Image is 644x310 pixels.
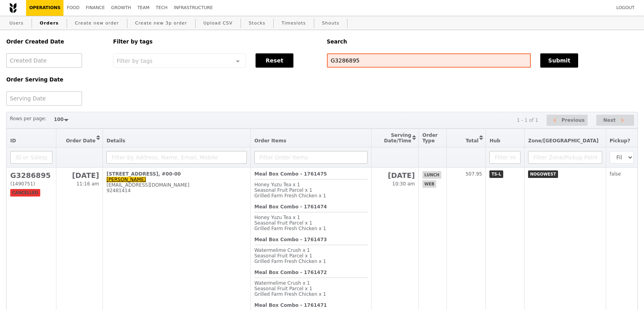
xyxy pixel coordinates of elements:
span: Honey Yuzu Tea x 1 [254,182,300,187]
h5: Filter by tags [113,39,317,45]
span: Grilled Farm Fresh Chicken x 1 [254,259,326,264]
b: Meal Box Combo - 1761473 [254,237,327,242]
span: Next [603,115,616,125]
a: Upload CSV [200,16,236,30]
b: Meal Box Combo - 1761471 [254,302,327,308]
span: Order Items [254,138,286,144]
span: Grilled Farm Fresh Chicken x 1 [254,291,326,297]
div: 1 - 1 of 1 [517,117,538,123]
label: Rows per page: [10,115,47,123]
span: Watermelime Crush x 1 [254,248,310,253]
span: web [422,180,436,188]
span: Previous [562,115,585,125]
h5: Order Created Date [6,39,104,45]
span: Details [106,138,125,144]
button: Next [596,115,634,126]
input: ID or Salesperson name [10,151,52,164]
a: Create new 3p order [132,16,190,30]
div: [STREET_ADDRESS], #00-00 [106,171,247,177]
button: Reset [256,53,293,68]
span: Seasonal Fruit Parcel x 1 [254,286,312,291]
span: Seasonal Fruit Parcel x 1 [254,253,312,259]
span: NOGOWEST [528,170,558,178]
b: Meal Box Combo - 1761475 [254,171,327,177]
input: Created Date [6,53,82,68]
input: Search any field [327,53,531,68]
span: TS-L [489,170,503,178]
input: Filter by Address, Name, Email, Mobile [106,151,247,164]
input: Serving Date [6,91,82,106]
span: Zone/[GEOGRAPHIC_DATA] [528,138,599,144]
span: ID [10,138,16,144]
span: Grilled Farm Fresh Chicken x 1 [254,226,326,231]
span: lunch [422,171,441,179]
b: Meal Box Combo - 1761474 [254,204,327,210]
div: 92481414 [106,188,247,193]
h5: Order Serving Date [6,77,104,83]
span: Grilled Farm Fresh Chicken x 1 [254,193,326,198]
h2: [DATE] [375,171,415,180]
span: 11:16 am [77,181,99,187]
button: Submit [540,53,578,68]
span: Pickup? [610,138,630,144]
a: Users [6,16,27,30]
h2: [DATE] [60,171,99,180]
div: [EMAIL_ADDRESS][DOMAIN_NAME] [106,182,247,188]
input: Filter Zone/Pickup Point [528,151,602,164]
a: Shouts [319,16,343,30]
h5: Search [327,39,638,45]
span: false [610,171,621,177]
a: Create new order [72,16,122,30]
span: Seasonal Fruit Parcel x 1 [254,187,312,193]
input: Filter Order Items [254,151,368,164]
a: Timeslots [278,16,309,30]
a: Orders [37,16,62,30]
a: Stocks [246,16,269,30]
span: Hub [489,138,500,144]
img: Grain logo [9,3,17,13]
button: Previous [547,115,588,126]
span: Seasonal Fruit Parcel x 1 [254,220,312,226]
h2: G3286895 [10,171,52,180]
a: [PERSON_NAME] [106,177,146,182]
input: Filter Hub [489,151,521,164]
span: Filter by tags [117,57,153,64]
span: 10:30 am [392,181,415,187]
span: Order Type [422,132,438,144]
span: Honey Yuzu Tea x 1 [254,215,300,220]
b: Meal Box Combo - 1761472 [254,270,327,275]
span: cancelled [10,189,40,197]
span: Watermelime Crush x 1 [254,280,310,286]
div: (1490751) [10,181,52,187]
span: 507.95 [465,171,482,177]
